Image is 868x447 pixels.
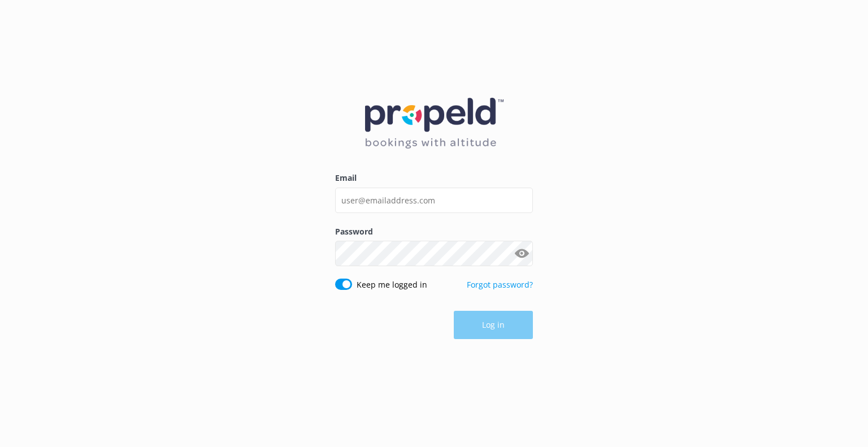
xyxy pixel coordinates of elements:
[335,172,533,184] label: Email
[357,279,427,291] label: Keep me logged in
[510,242,533,265] button: Show password
[335,188,533,213] input: user@emailaddress.com
[365,98,504,149] img: 12-1677471078.png
[467,279,533,290] a: Forgot password?
[335,225,533,238] label: Password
